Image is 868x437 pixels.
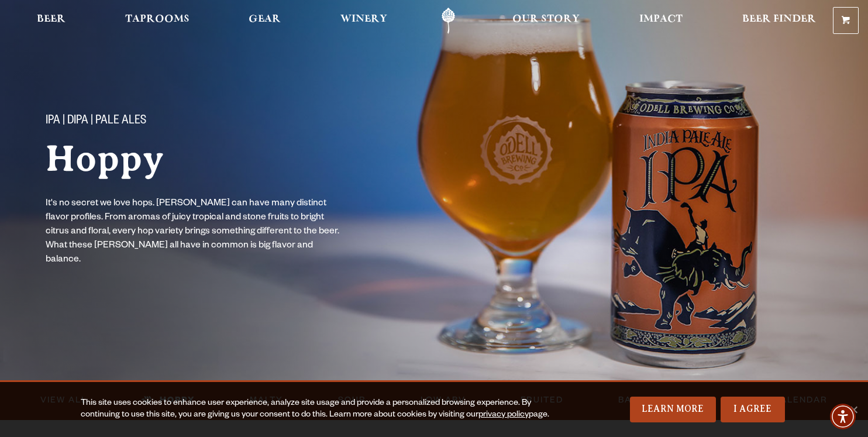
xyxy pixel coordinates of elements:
[478,411,529,420] a: privacy policy
[632,8,690,34] a: Impact
[118,8,197,34] a: Taprooms
[125,15,190,24] span: Taprooms
[742,15,816,24] span: Beer Finder
[46,197,345,267] p: It's no secret we love hops. [PERSON_NAME] can have many distinct flavor profiles. From aromas of...
[29,8,73,34] a: Beer
[630,397,716,422] a: Learn More
[46,139,411,178] h1: Hoppy
[81,398,566,421] div: This site uses cookies to enhance user experience, analyze site usage and provide a personalized ...
[241,8,288,34] a: Gear
[340,15,387,24] span: Winery
[512,15,580,24] span: Our Story
[721,397,785,422] a: I Agree
[426,8,470,34] a: Odell Home
[37,15,66,24] span: Beer
[46,114,146,129] span: IPA | DIPA | Pale Ales
[830,404,856,429] div: Accessibility Menu
[505,8,587,34] a: Our Story
[249,15,281,24] span: Gear
[639,15,683,24] span: Impact
[735,8,824,34] a: Beer Finder
[333,8,395,34] a: Winery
